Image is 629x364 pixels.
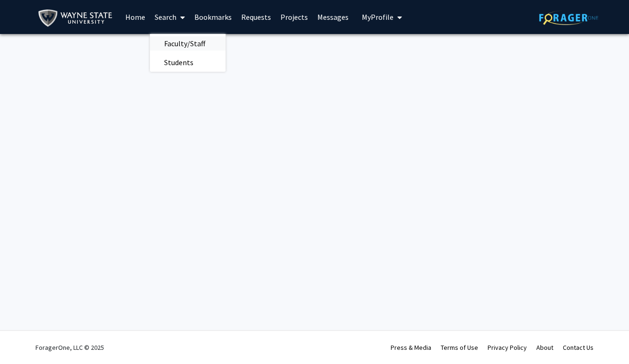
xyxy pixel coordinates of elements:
a: Projects [276,0,313,34]
a: Messages [313,0,353,34]
a: About [536,343,553,352]
iframe: Chat [7,322,40,357]
img: ForagerOne Logo [539,10,598,25]
a: Home [121,0,150,34]
a: Contact Us [563,343,594,352]
a: Bookmarks [190,0,236,34]
a: Terms of Use [441,343,478,352]
span: My Profile [362,12,393,22]
img: Wayne State University Logo [38,8,117,29]
div: ForagerOne, LLC © 2025 [35,331,104,364]
a: Students [150,55,226,69]
a: Privacy Policy [488,343,527,352]
a: Search [150,0,190,34]
a: Faculty/Staff [150,36,226,51]
a: Press & Media [391,343,431,352]
span: Faculty/Staff [150,34,219,53]
a: Requests [236,0,276,34]
span: Students [150,53,208,72]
